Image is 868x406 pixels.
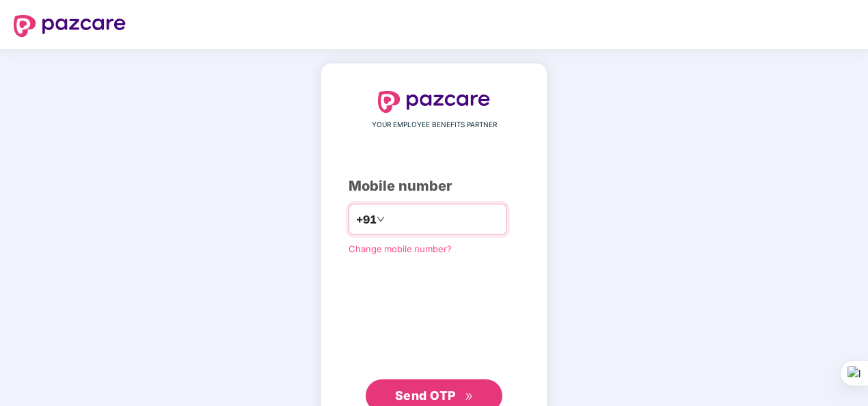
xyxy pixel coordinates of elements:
img: logo [378,91,490,113]
span: down [377,215,385,224]
span: Send OTP [395,388,456,403]
div: Mobile number [349,176,519,197]
span: YOUR EMPLOYEE BENEFITS PARTNER [372,120,497,131]
span: +91 [356,211,377,228]
a: Change mobile number? [349,243,452,254]
span: double-right [465,392,474,401]
img: logo [14,15,126,37]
